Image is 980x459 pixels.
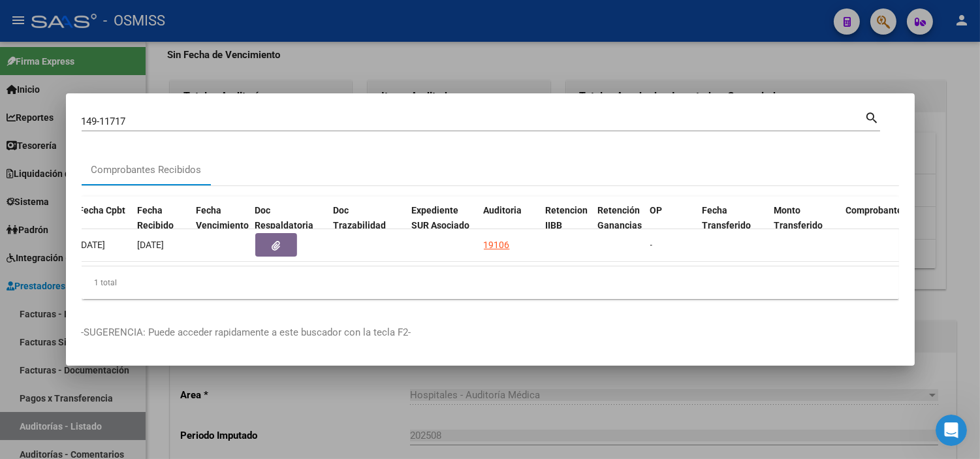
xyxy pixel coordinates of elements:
span: Fecha Transferido [703,205,751,230]
datatable-header-cell: Doc Respaldatoria [250,197,328,254]
p: -SUGERENCIA: Puede acceder rapidamente a este buscador con la tecla F2- [82,325,899,340]
datatable-header-cell: Fecha Recibido [133,197,191,254]
datatable-header-cell: Expediente SUR Asociado [407,197,479,254]
datatable-header-cell: Fecha Transferido [697,197,769,254]
mat-icon: search [865,109,880,125]
span: Retencion IIBB [546,205,588,230]
datatable-header-cell: Auditoria [479,197,541,254]
span: Monto Transferido [774,205,823,230]
datatable-header-cell: Doc Trazabilidad [328,197,407,254]
span: Doc Trazabilidad [334,205,387,230]
datatable-header-cell: Fecha Cpbt [74,197,133,254]
span: Fecha Recibido [138,205,174,230]
iframe: Intercom live chat [936,415,967,446]
datatable-header-cell: Retencion IIBB [541,197,593,254]
span: Fecha Vencimiento [197,205,249,230]
span: Auditoria [484,205,522,215]
div: 1 total [82,266,899,299]
span: [DATE] [79,240,106,250]
span: Retención Ganancias [598,205,642,230]
span: Doc Respaldatoria [255,205,314,230]
span: - [650,240,653,250]
span: Expediente SUR Asociado [412,205,470,230]
span: OP [650,205,663,215]
datatable-header-cell: Fecha Vencimiento [191,197,250,254]
datatable-header-cell: Monto Transferido [769,197,841,254]
div: 19106 [484,238,510,253]
datatable-header-cell: OP [645,197,697,254]
datatable-header-cell: Retención Ganancias [593,197,645,254]
div: Comprobantes Recibidos [91,163,202,178]
span: [DATE] [138,240,165,250]
span: Fecha Cpbt [79,205,126,215]
datatable-header-cell: Comprobante [841,197,958,254]
span: Comprobante [846,205,903,215]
